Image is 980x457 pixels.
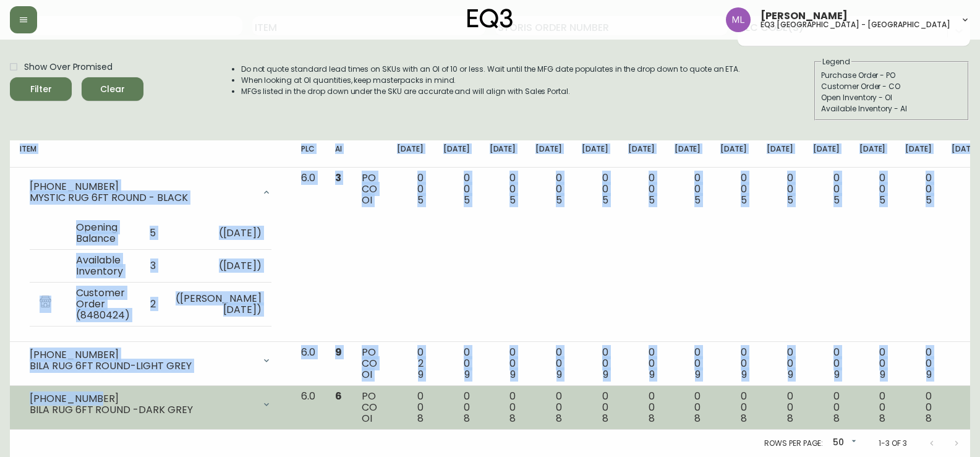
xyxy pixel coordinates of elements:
td: 6.0 [291,386,325,430]
th: AI [325,140,352,168]
li: MFGs listed in the drop down under the SKU are accurate and will align with Sales Portal. [241,86,741,97]
span: 8 [556,411,562,425]
div: [PHONE_NUMBER] [30,393,254,404]
img: baddbcff1c9a25bf9b3a4739eeaf679c [726,7,751,32]
span: 5 [602,193,608,207]
span: 9 [418,367,424,382]
span: 5 [833,193,840,207]
div: 0 0 [582,347,608,380]
td: 3 [140,249,166,282]
span: 5 [879,193,885,207]
div: 0 0 [535,173,562,206]
div: BILA RUG 6FT ROUND -DARK GREY [30,404,254,416]
div: Open Inventory - OI [821,92,962,103]
span: Show Over Promised [24,61,113,74]
button: Filter [10,77,72,101]
div: 0 0 [767,391,793,424]
th: [DATE] [850,140,896,168]
span: 9 [464,367,470,382]
div: 0 0 [397,173,424,206]
div: [PHONE_NUMBER] [30,181,254,192]
div: 0 0 [443,347,470,380]
span: 8 [602,411,608,425]
div: Purchase Order - PO [821,70,962,81]
span: 8 [879,411,885,425]
th: PLC [291,140,325,168]
div: 0 0 [952,391,978,424]
th: [DATE] [757,140,803,168]
span: 8 [509,411,516,425]
div: 0 0 [720,173,747,206]
div: Available Inventory - AI [821,103,962,114]
span: 9 [834,367,840,382]
img: logo [467,9,513,28]
td: Opening Balance [66,217,140,250]
div: 0 0 [628,391,655,424]
span: 9 [603,367,608,382]
span: 9 [695,367,701,382]
div: Customer Order - CO [821,81,962,92]
span: 9 [741,367,747,382]
span: 8 [741,411,747,425]
li: Do not quote standard lead times on SKUs with an OI of 10 or less. Wait until the MFG date popula... [241,64,741,75]
span: 6 [335,389,342,403]
div: 0 0 [535,347,562,380]
span: 8 [787,411,793,425]
div: 0 0 [628,173,655,206]
div: 0 0 [813,391,840,424]
div: 0 0 [905,347,932,380]
span: Clear [92,82,134,97]
div: 0 0 [859,173,886,206]
span: 9 [880,367,885,382]
span: 8 [833,411,840,425]
span: 8 [649,411,655,425]
span: 5 [556,193,562,207]
div: PO CO [362,347,377,380]
th: [DATE] [526,140,572,168]
div: 0 0 [443,173,470,206]
span: 9 [788,367,793,382]
th: Item [10,140,291,168]
span: OI [362,193,372,207]
th: [DATE] [480,140,526,168]
div: 0 0 [675,391,701,424]
div: 0 0 [720,391,747,424]
th: [DATE] [803,140,850,168]
div: 0 0 [490,347,516,380]
div: 0 0 [490,391,516,424]
div: PO CO [362,173,377,206]
span: 3 [335,171,341,185]
div: 0 0 [952,347,978,380]
div: 50 [828,433,859,453]
div: 0 0 [905,173,932,206]
div: 0 0 [675,173,701,206]
div: 0 0 [535,391,562,424]
td: 6.0 [291,168,325,342]
div: 0 0 [767,347,793,380]
span: 5 [649,193,655,207]
div: 0 0 [675,347,701,380]
span: 5 [741,193,747,207]
div: 0 0 [767,173,793,206]
div: 0 0 [443,391,470,424]
p: 1-3 of 3 [879,438,907,449]
td: ( [DATE] ) [166,217,271,250]
th: [DATE] [387,140,433,168]
th: [DATE] [895,140,942,168]
div: Filter [30,82,52,97]
span: 8 [694,411,701,425]
span: 9 [926,367,932,382]
legend: Legend [821,56,851,67]
span: 8 [417,411,424,425]
h5: eq3 [GEOGRAPHIC_DATA] - [GEOGRAPHIC_DATA] [761,21,950,28]
span: 8 [464,411,470,425]
td: ( [DATE] ) [166,249,271,282]
th: [DATE] [665,140,711,168]
span: 5 [926,193,932,207]
li: When looking at OI quantities, keep masterpacks in mind. [241,75,741,86]
span: 5 [417,193,424,207]
div: [PHONE_NUMBER]MYSTIC RUG 6FT ROUND - BLACK [20,173,281,212]
span: OI [362,411,372,425]
th: [DATE] [572,140,618,168]
span: OI [362,367,372,382]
